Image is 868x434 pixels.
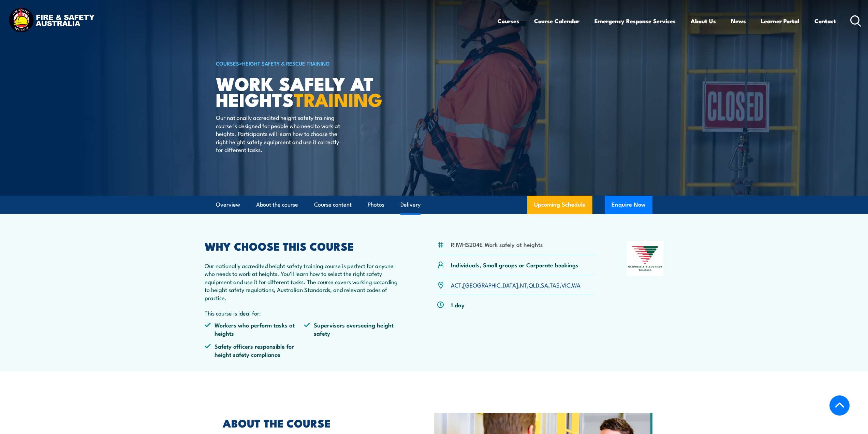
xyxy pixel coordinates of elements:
li: Safety officers responsible for height safety compliance [205,342,304,358]
p: Our nationally accredited height safety training course is perfect for anyone who needs to work a... [205,262,404,302]
li: Workers who perform tasks at heights [205,321,304,337]
p: Our nationally accredited height safety training course is designed for people who need to work a... [216,113,340,153]
button: Enquire Now [605,196,652,214]
a: Courses [498,12,519,30]
a: SA [541,281,548,289]
a: COURSES [216,59,239,67]
a: WA [572,281,580,289]
a: Overview [216,196,240,214]
a: Course content [314,196,352,214]
a: Height Safety & Rescue Training [242,59,330,67]
h2: ABOUT THE COURSE [223,418,403,428]
a: News [731,12,746,30]
p: 1 day [451,301,465,309]
a: About the course [256,196,298,214]
p: , , , , , , , [451,281,580,289]
a: NT [520,281,527,289]
h1: Work Safely at Heights [216,75,384,107]
a: TAS [550,281,560,289]
a: Contact [814,12,836,30]
li: RIIWHS204E Work safely at heights [451,240,543,248]
a: Photos [368,196,384,214]
a: ACT [451,281,461,289]
a: Learner Portal [761,12,799,30]
h6: > [216,59,384,67]
strong: TRAINING [294,85,382,113]
h2: WHY CHOOSE THIS COURSE [205,241,404,251]
a: VIC [561,281,570,289]
a: Upcoming Schedule [527,196,592,214]
a: Emergency Response Services [594,12,676,30]
a: QLD [529,281,539,289]
p: This course is ideal for: [205,309,404,317]
p: Individuals, Small groups or Corporate bookings [451,261,578,269]
a: Delivery [400,196,421,214]
li: Supervisors overseeing height safety [304,321,403,337]
a: About Us [691,12,716,30]
img: Nationally Recognised Training logo. [627,241,664,276]
a: Course Calendar [534,12,579,30]
a: [GEOGRAPHIC_DATA] [463,281,518,289]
